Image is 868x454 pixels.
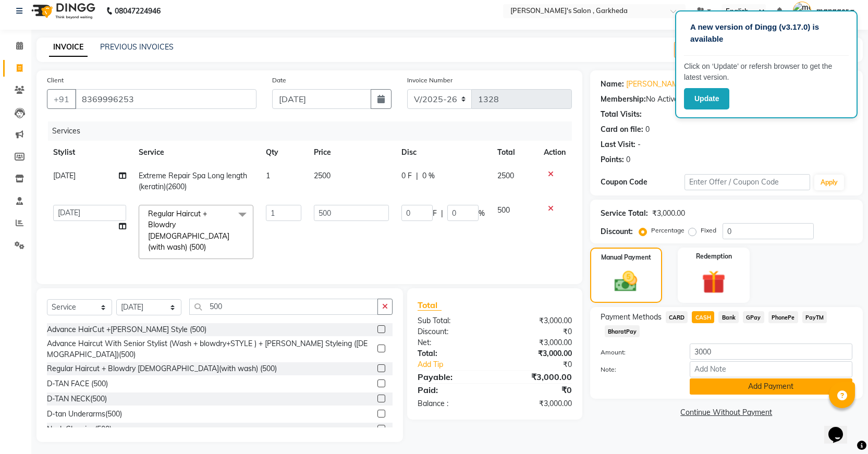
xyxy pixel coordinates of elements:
div: Service Total: [601,208,648,219]
input: Search or Scan [189,299,378,315]
span: Total [418,300,442,311]
button: Create New [674,42,734,58]
div: Sub Total: [410,315,495,326]
div: Membership: [601,94,646,105]
label: Invoice Number [407,76,453,85]
div: Name: [601,79,624,90]
div: Net: [410,337,495,348]
span: 2500 [314,171,331,180]
input: Enter Offer / Coupon Code [684,174,811,190]
div: ₹3,000.00 [495,348,580,359]
button: +91 [47,89,76,109]
div: Advance HairCut +[PERSON_NAME] Style (500) [47,324,206,335]
div: D-TAN FACE (500) [47,378,108,389]
label: Percentage [651,226,684,235]
div: 0 [645,124,650,135]
input: Amount [690,343,852,360]
span: CASH [692,311,714,323]
div: No Active Membership [601,94,852,105]
div: ₹3,000.00 [652,208,685,219]
button: Update [684,88,729,109]
span: Extreme Repair Spa Long length (keratin)(2600) [139,171,247,191]
span: BharatPay [605,325,640,337]
img: manager [793,2,811,20]
th: Disc [395,141,491,164]
label: Fixed [701,226,716,235]
span: Regular Haircut + Blowdry [DEMOGRAPHIC_DATA](with wash) (500) [148,209,229,252]
div: Services [48,121,580,141]
div: ₹3,000.00 [495,315,580,326]
div: Last Visit: [601,139,635,150]
div: D-tan Underarms(500) [47,409,122,420]
div: Balance : [410,398,495,409]
th: Qty [260,141,308,164]
label: Client [47,76,64,85]
input: Add Note [690,361,852,377]
div: Advance Haircut With Senior Stylist (Wash + blowdry+STYLE ) + [PERSON_NAME] Styleing ([DEMOGRAPHI... [47,338,373,360]
div: ₹3,000.00 [495,371,580,383]
div: Points: [601,154,624,165]
img: _cash.svg [607,268,644,295]
span: CARD [666,311,688,323]
span: GPay [743,311,764,323]
label: Manual Payment [601,253,651,262]
span: | [441,208,443,219]
span: 0 F [401,170,412,181]
img: _gift.svg [694,267,733,297]
div: Payable: [410,371,495,383]
div: Total: [410,348,495,359]
div: D-TAN NECK(500) [47,394,107,404]
span: Bank [718,311,739,323]
a: Add Tip [410,359,509,370]
span: | [416,170,418,181]
a: x [206,242,211,252]
a: [PERSON_NAME] 04 [626,79,695,90]
a: Continue Without Payment [592,407,861,418]
div: ₹3,000.00 [495,337,580,348]
div: ₹0 [495,384,580,396]
div: Neck Cleaning(500) [47,424,112,435]
div: Paid: [410,384,495,396]
div: ₹0 [495,326,580,337]
button: Apply [814,175,844,190]
input: Search by Name/Mobile/Email/Code [75,89,256,109]
label: Redemption [696,252,732,261]
a: INVOICE [49,38,88,57]
th: Stylist [47,141,132,164]
span: % [479,208,485,219]
div: Regular Haircut + Blowdry [DEMOGRAPHIC_DATA](with wash) (500) [47,363,277,374]
div: - [638,139,641,150]
button: Add Payment [690,378,852,395]
div: 0 [626,154,630,165]
th: Total [491,141,537,164]
span: F [433,208,437,219]
span: PayTM [802,311,827,323]
span: 0 % [422,170,435,181]
span: manager [816,6,848,17]
label: Date [272,76,286,85]
span: 1 [266,171,270,180]
div: Total Visits: [601,109,642,120]
label: Note: [593,365,682,374]
span: 2500 [497,171,514,180]
th: Service [132,141,260,164]
span: Payment Methods [601,312,662,323]
label: Amount: [593,348,682,357]
div: Discount: [410,326,495,337]
p: A new version of Dingg (v3.17.0) is available [690,21,842,45]
span: 500 [497,205,510,215]
div: ₹0 [509,359,580,370]
span: [DATE] [53,171,76,180]
iframe: chat widget [824,412,858,444]
a: PREVIOUS INVOICES [100,42,174,52]
div: Discount: [601,226,633,237]
span: PhonePe [768,311,798,323]
th: Action [537,141,572,164]
th: Price [308,141,396,164]
p: Click on ‘Update’ or refersh browser to get the latest version. [684,61,849,83]
div: Coupon Code [601,177,684,188]
div: Card on file: [601,124,643,135]
div: ₹3,000.00 [495,398,580,409]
